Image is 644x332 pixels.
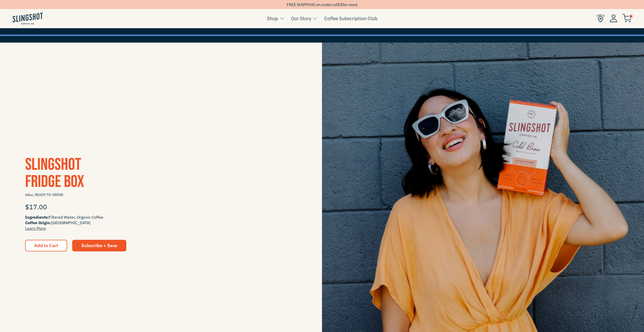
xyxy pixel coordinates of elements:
[25,215,49,220] span: Ingredients:
[622,15,631,21] a: 0
[72,240,126,251] a: Subscribe + Save
[81,243,117,248] span: Subscribe + Save
[25,154,84,192] span: Slingshot Fridge Box
[25,199,297,214] div: $17.00
[291,15,311,22] a: Our Story
[622,14,631,22] img: cart
[596,14,605,22] img: Find Us
[25,220,51,225] span: Coffee Origin:
[629,14,633,19] span: 0
[339,2,344,7] span: 30
[324,15,377,22] a: Coffee Subscription Club
[337,2,339,7] span: $
[610,14,617,22] img: Account
[25,226,46,231] a: Learn More
[34,243,58,248] span: Add to Cart
[267,15,278,22] a: Shop
[25,190,297,199] span: 64oz, READY-TO-DRINK
[25,240,67,251] button: Add to Cart
[25,214,297,231] span: Filtered Water, Organic Coffee [GEOGRAPHIC_DATA]
[25,154,84,192] a: SlingshotFridge Box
